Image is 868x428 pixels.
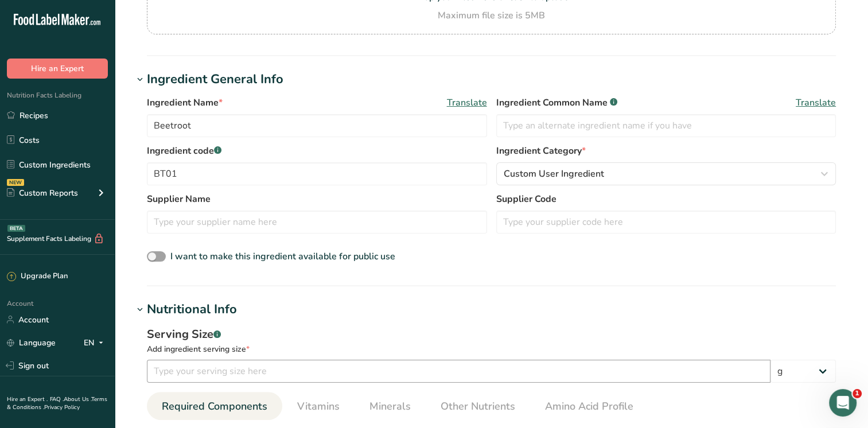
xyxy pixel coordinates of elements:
[147,211,487,234] input: Type your supplier name here
[147,326,836,343] div: Serving Size
[504,167,604,181] span: Custom User Ingredient
[162,399,267,414] span: Required Components
[147,360,770,383] input: Type your serving size here
[496,96,617,110] span: Ingredient Common Name
[369,399,411,414] span: Minerals
[496,144,836,158] label: Ingredient Category
[7,187,78,199] div: Custom Reports
[147,144,487,158] label: Ingredient code
[147,114,487,137] input: Type your ingredient name here
[147,162,487,185] input: Type your ingredient code here
[545,399,633,414] span: Amino Acid Profile
[496,114,836,137] input: Type an alternate ingredient name if you have
[447,96,487,110] span: Translate
[150,9,833,22] div: Maximum file size is 5MB
[829,389,857,417] iframe: Intercom live chat
[7,225,25,232] div: BETA
[496,162,836,185] button: Custom User Ingredient
[7,395,107,411] a: Terms & Conditions .
[50,395,64,403] a: FAQ .
[147,343,836,355] div: Add ingredient serving size
[147,300,237,319] div: Nutritional Info
[7,59,108,79] button: Hire an Expert
[170,250,395,263] span: I want to make this ingredient available for public use
[496,192,836,206] label: Supplier Code
[796,96,836,110] span: Translate
[84,336,108,349] div: EN
[64,395,91,403] a: About Us .
[496,211,836,234] input: Type your supplier code here
[7,333,56,353] a: Language
[297,399,340,414] span: Vitamins
[147,96,223,110] span: Ingredient Name
[147,70,283,89] div: Ingredient General Info
[7,271,68,282] div: Upgrade Plan
[147,192,487,206] label: Supplier Name
[7,395,48,403] a: Hire an Expert .
[44,403,80,411] a: Privacy Policy
[441,399,515,414] span: Other Nutrients
[853,389,862,398] span: 1
[7,179,24,186] div: NEW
